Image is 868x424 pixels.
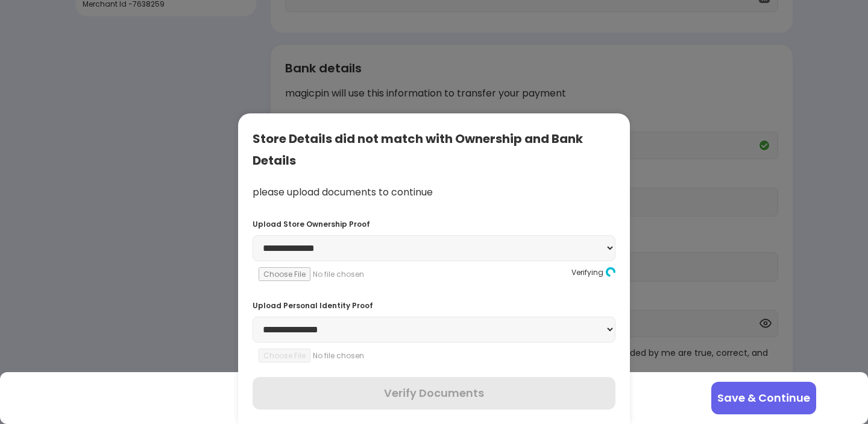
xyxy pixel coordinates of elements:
[253,186,615,200] div: please upload documents to continue
[253,377,615,410] button: Verify Documents
[571,267,615,281] div: Verifying
[253,219,615,229] div: Upload Store Ownership Proof
[253,128,615,171] div: Store Details did not match with Ownership and Bank Details
[253,300,615,311] div: Upload Personal Identity Proof
[711,382,816,414] button: Save & Continue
